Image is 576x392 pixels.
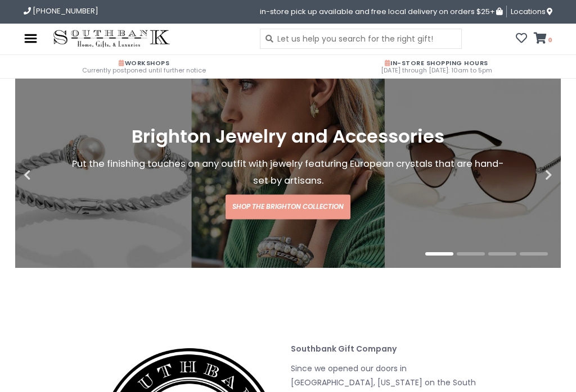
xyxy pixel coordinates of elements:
[488,252,516,256] button: 3 of 4
[425,252,453,256] button: 1 of 4
[496,170,552,181] button: Next
[48,28,175,49] img: Southbank Gift Company -- Home, Gifts, and Luxuries
[534,34,552,45] a: 0
[520,252,548,256] button: 4 of 4
[291,343,397,354] strong: Southbank Gift Company
[296,67,576,74] span: [DATE] through [DATE]: 10am to 5pm
[72,158,504,188] span: Put the finishing touches on any outfit with jewelry featuring European crystals that are hand-se...
[457,252,485,256] button: 2 of 4
[260,6,502,17] span: in-store pick up available and free local delivery on orders $25+
[260,29,462,49] input: Let us help you search for the right gift!
[506,6,552,17] a: Locations
[24,170,80,181] button: Previous
[67,127,508,147] h1: Brighton Jewelry and Accessories
[33,6,98,16] span: [PHONE_NUMBER]
[385,58,488,67] span: In-Store Shopping Hours
[226,195,350,220] a: Shop the Brighton Collection
[511,6,552,17] span: Locations
[24,31,38,45] img: menu
[24,6,98,16] a: [PHONE_NUMBER]
[547,35,552,44] span: 0
[119,58,169,67] span: Workshops
[8,67,280,74] span: Currently postponed until further notice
